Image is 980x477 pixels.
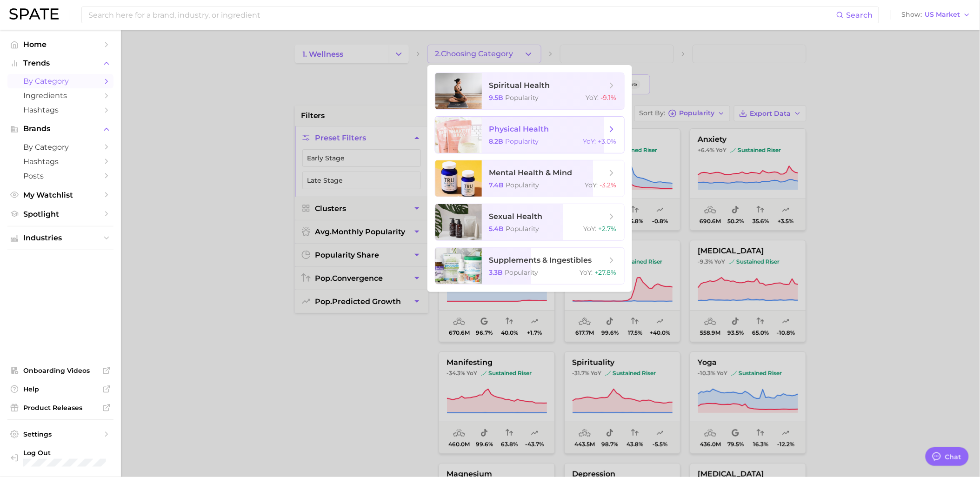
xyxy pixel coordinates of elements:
span: Popularity [506,93,539,102]
span: by Category [23,77,98,86]
input: Search here for a brand, industry, or ingredient [87,7,836,23]
span: Show [902,12,922,17]
span: Help [23,385,98,393]
span: Product Releases [23,404,98,412]
span: Log Out [23,449,106,457]
ul: 2.Choosing Category [427,65,632,292]
span: +3.0% [598,137,617,146]
a: Hashtags [7,154,113,169]
span: Onboarding Videos [23,366,98,375]
span: Industries [23,234,98,242]
a: Log out. Currently logged in with e-mail pryan@sharkninja.com. [7,446,113,470]
a: by Category [7,140,113,154]
span: by Category [23,143,98,152]
a: Spotlight [7,207,113,221]
span: mental health & mind [489,168,573,177]
span: -3.2% [600,181,617,189]
span: YoY : [586,93,599,102]
span: sexual health [489,212,543,221]
button: Industries [7,231,113,245]
span: YoY : [580,268,593,277]
a: My Watchlist [7,188,113,202]
span: Trends [23,59,98,67]
a: Ingredients [7,88,113,103]
a: Posts [7,169,113,183]
span: Popularity [506,181,540,189]
span: Spotlight [23,210,98,219]
span: US Market [925,12,960,17]
img: SPATE [9,8,59,20]
span: Search [847,11,873,20]
a: by Category [7,74,113,88]
span: Hashtags [23,106,98,114]
span: physical health [489,125,549,133]
button: Trends [7,56,113,70]
span: +27.8% [595,268,617,277]
span: My Watchlist [23,191,98,199]
a: Settings [7,427,113,441]
a: Product Releases [7,401,113,415]
span: spiritual health [489,81,550,90]
span: 5.4b [489,225,504,233]
span: Popularity [506,225,540,233]
a: Hashtags [7,103,113,117]
span: Popularity [506,137,539,146]
span: YoY : [585,181,598,189]
span: +2.7% [599,225,617,233]
span: Ingredients [23,91,98,100]
span: Brands [23,125,98,133]
span: -9.1% [601,93,617,102]
a: Onboarding Videos [7,364,113,378]
span: 3.3b [489,268,503,277]
button: Brands [7,122,113,136]
span: 9.5b [489,93,504,102]
span: Home [23,40,98,49]
span: Hashtags [23,157,98,166]
span: Settings [23,430,98,438]
span: YoY : [584,225,597,233]
a: Home [7,37,113,52]
span: YoY : [583,137,596,146]
span: 7.4b [489,181,504,189]
span: Popularity [505,268,539,277]
span: supplements & ingestibles [489,256,592,265]
button: ShowUS Market [900,9,973,21]
a: Help [7,382,113,396]
span: Posts [23,172,98,180]
span: 8.2b [489,137,504,146]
